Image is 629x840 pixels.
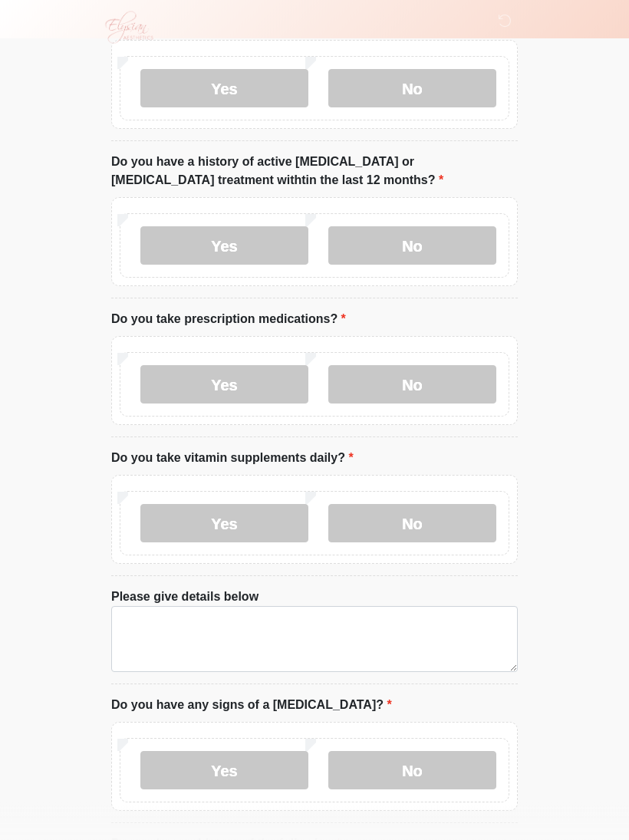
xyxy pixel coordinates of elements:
[140,752,308,790] label: Yes
[140,505,308,543] label: Yes
[111,588,259,607] label: Please give details below
[328,70,496,108] label: No
[111,697,392,715] label: Do you have any signs of a [MEDICAL_DATA]?
[328,505,496,543] label: No
[96,12,160,44] img: Elysian Aesthetics Logo
[140,227,308,265] label: Yes
[140,70,308,108] label: Yes
[328,366,496,404] label: No
[111,153,518,190] label: Do you have a history of active [MEDICAL_DATA] or [MEDICAL_DATA] treatment withtin the last 12 mo...
[140,366,308,404] label: Yes
[328,227,496,265] label: No
[111,450,354,468] label: Do you take vitamin supplements daily?
[111,311,346,329] label: Do you take prescription medications?
[328,752,496,790] label: No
